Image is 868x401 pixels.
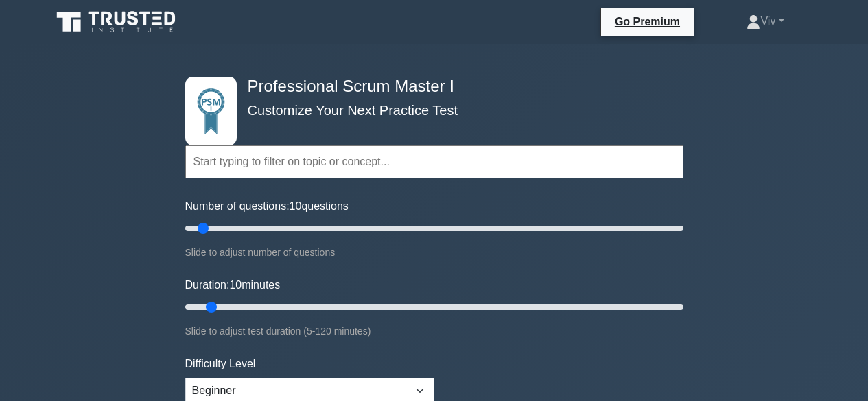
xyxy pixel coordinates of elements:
[290,200,302,212] span: 10
[185,323,683,339] div: Slide to adjust test duration (5-120 minutes)
[185,145,683,178] input: Start typing to filter on topic or concept...
[229,279,242,291] span: 10
[714,8,817,35] a: Viv
[185,356,256,372] label: Difficulty Level
[185,244,683,260] div: Slide to adjust number of questions
[242,77,616,97] h4: Professional Scrum Master I
[185,198,349,215] label: Number of questions: questions
[185,277,281,293] label: Duration: minutes
[607,13,688,30] a: Go Premium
